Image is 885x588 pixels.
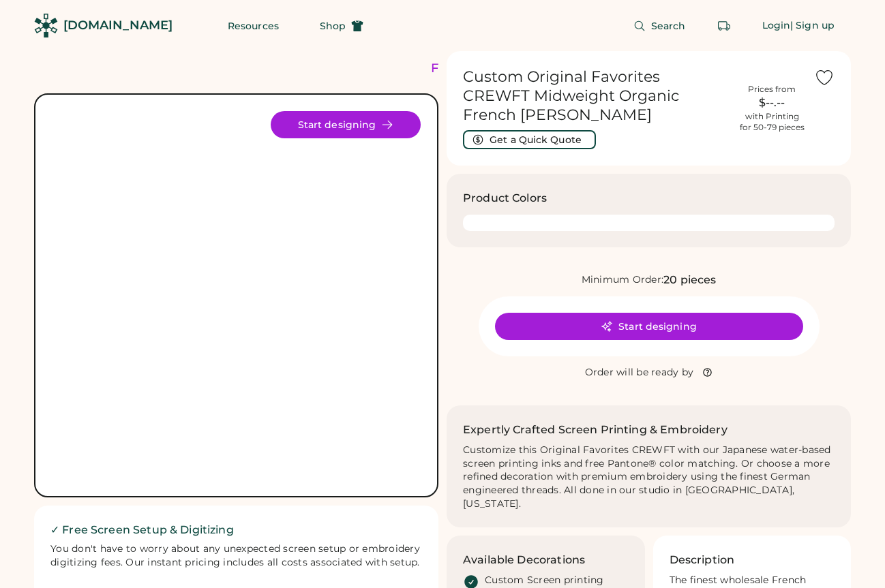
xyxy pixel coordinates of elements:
div: Login [762,19,791,33]
h3: Available Decorations [463,552,585,568]
div: Minimum Order: [582,273,664,287]
h2: ✓ Free Screen Setup & Digitizing [50,522,422,538]
button: Get a Quick Quote [463,130,596,149]
div: $--.-- [738,95,806,111]
div: Prices from [748,84,796,95]
img: Original Favorites CREWFT Product Image [52,111,421,480]
button: Start designing [271,111,421,138]
h3: Description [670,552,735,568]
button: Retrieve an order [710,12,738,40]
div: You don't have to worry about any unexpected screen setup or embroidery digitizing fees. Our inst... [50,542,422,570]
button: Shop [303,12,380,40]
span: Shop [320,21,346,31]
div: 20 pieces [663,272,716,288]
div: CREWFT Style Image [52,111,421,480]
div: with Printing for 50-79 pieces [740,111,805,133]
button: Resources [211,12,295,40]
div: Customize this Original Favorites CREWFT with our Japanese water-based screen printing inks and f... [463,444,835,511]
h2: Expertly Crafted Screen Printing & Embroidery [463,422,727,438]
h1: Custom Original Favorites CREWFT Midweight Organic French [PERSON_NAME] [463,67,730,125]
div: Order will be ready by [585,366,694,380]
div: FREE SHIPPING [431,59,548,78]
div: [DOMAIN_NAME] [63,17,172,34]
div: Custom Screen printing [485,574,604,587]
button: Start designing [495,313,803,340]
h3: Product Colors [463,190,547,206]
div: | Sign up [790,19,835,33]
img: Rendered Logo - Screens [34,14,58,37]
button: Search [617,12,702,40]
span: Search [651,21,686,31]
